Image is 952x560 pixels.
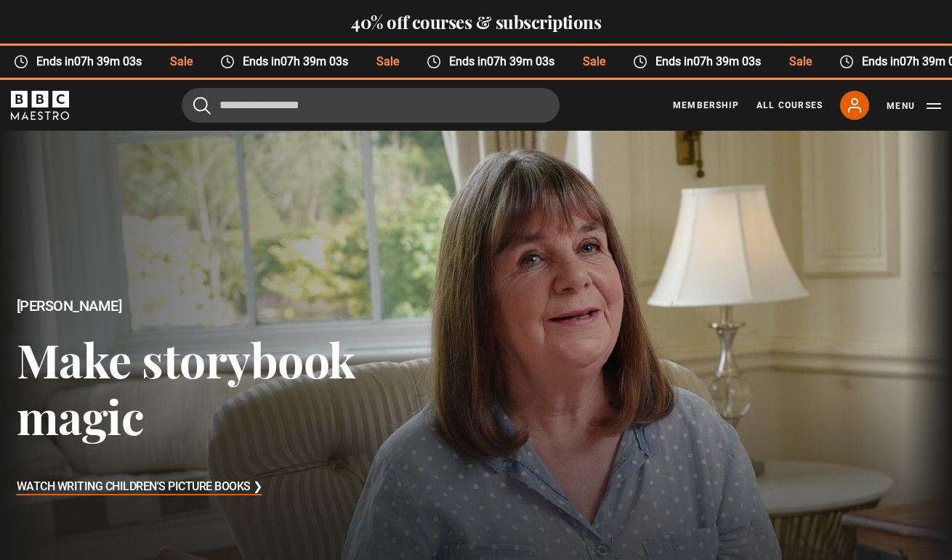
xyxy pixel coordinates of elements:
[182,88,560,123] input: Search
[441,53,568,70] span: Ends in
[235,53,362,70] span: Ends in
[28,53,156,70] span: Ends in
[156,53,206,70] span: Sale
[693,54,761,68] time: 07h 39m 03s
[362,53,412,70] span: Sale
[74,54,142,68] time: 07h 39m 03s
[487,54,554,68] time: 07h 39m 03s
[17,476,262,498] h3: Watch Writing Children's Picture Books ❯
[193,96,211,114] button: Submit the search query
[775,53,825,70] span: Sale
[673,99,739,112] a: Membership
[887,99,941,113] button: Toggle navigation
[757,99,823,112] a: All Courses
[11,91,69,120] svg: BBC Maestro
[648,53,775,70] span: Ends in
[568,53,618,70] span: Sale
[17,298,477,315] h2: [PERSON_NAME]
[17,331,477,444] h3: Make storybook magic
[281,54,348,68] time: 07h 39m 03s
